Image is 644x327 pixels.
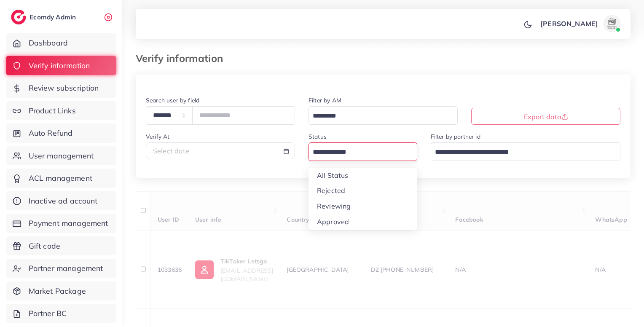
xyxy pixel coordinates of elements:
[471,108,620,125] button: Export data
[29,308,67,319] span: Partner BC
[6,101,116,121] a: Product Links
[309,142,417,161] div: Search for option
[6,78,116,98] a: Review subscription
[310,110,447,123] input: Search for option
[309,132,327,141] label: Status
[29,173,92,184] span: ACL management
[536,15,624,32] a: [PERSON_NAME]avatar
[6,146,116,166] a: User management
[6,304,116,323] a: Partner BC
[30,13,78,21] h2: Ecomdy Admin
[6,214,116,233] a: Payment management
[29,128,73,139] span: Auto Refund
[29,218,108,229] span: Payment management
[11,10,78,24] a: logoEcomdy Admin
[309,106,458,124] div: Search for option
[431,142,621,161] div: Search for option
[6,169,116,188] a: ACL management
[29,150,94,161] span: User management
[309,183,417,198] li: Rejected
[146,96,199,105] label: Search user by field
[153,147,190,155] span: Select date
[6,123,116,143] a: Auto Refund
[6,236,116,256] a: Gift code
[309,214,417,230] li: Approved
[29,60,90,71] span: Verify information
[604,15,620,32] img: avatar
[310,146,406,159] input: Search for option
[431,132,480,141] label: Filter by partner id
[29,241,60,252] span: Gift code
[29,38,68,48] span: Dashboard
[136,52,230,64] h3: Verify information
[540,19,598,29] p: [PERSON_NAME]
[29,196,98,206] span: Inactive ad account
[309,198,417,214] li: Reviewing
[6,56,116,75] a: Verify information
[432,146,610,159] input: Search for option
[11,10,26,24] img: logo
[6,33,116,53] a: Dashboard
[29,263,103,274] span: Partner management
[29,83,99,94] span: Review subscription
[309,96,341,105] label: Filter by AM
[146,132,169,141] label: Verify At
[6,191,116,211] a: Inactive ad account
[6,259,116,278] a: Partner management
[309,168,417,183] li: All Status
[524,113,568,121] span: Export data
[29,105,76,116] span: Product Links
[29,286,86,297] span: Market Package
[6,281,116,301] a: Market Package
